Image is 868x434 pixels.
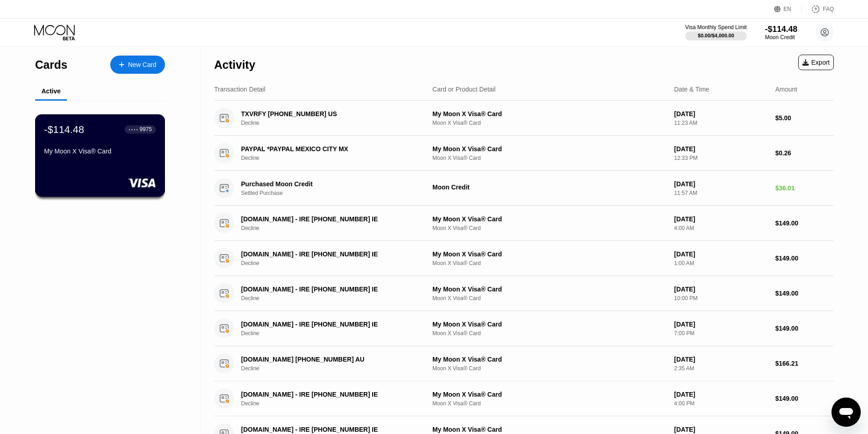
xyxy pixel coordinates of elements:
div: Card or Product Detail [432,86,496,93]
div: My Moon X Visa® Card [44,148,156,155]
div: Activity [214,58,255,71]
div: New Card [110,56,165,74]
div: [DATE] [674,426,768,433]
div: Decline [241,400,431,407]
div: Visa Monthly Spend Limit$0.00/$4,000.00 [685,24,747,41]
div: PAYPAL *PAYPAL MEXICO CITY MX [241,145,418,153]
div: Moon X Visa® Card [432,225,667,231]
div: Cards [35,58,67,71]
div: Decline [241,365,431,372]
div: 7:00 PM [674,330,768,337]
div: My Moon X Visa® Card [432,286,667,293]
div: Decline [241,120,431,126]
div: [DATE] [674,250,768,258]
div: FAQ [823,6,834,12]
div: Moon X Visa® Card [432,260,667,266]
div: Decline [241,330,431,337]
div: Moon X Visa® Card [432,330,667,337]
div: $149.00 [775,325,834,332]
div: $149.00 [775,290,834,297]
div: [DATE] [674,145,768,153]
div: Moon X Visa® Card [432,155,667,161]
div: [DATE] [674,391,768,398]
div: [DATE] [674,215,768,223]
div: Moon X Visa® Card [432,400,667,407]
div: [DOMAIN_NAME] - IRE [PHONE_NUMBER] IEDeclineMy Moon X Visa® CardMoon X Visa® Card[DATE]1:00 AM$14... [214,241,834,276]
div: $149.00 [775,255,834,262]
div: 12:33 PM [674,155,768,161]
div: [DATE] [674,286,768,293]
div: [DOMAIN_NAME] [PHONE_NUMBER] AUDeclineMy Moon X Visa® CardMoon X Visa® Card[DATE]2:35 AM$166.21 [214,346,834,381]
div: -$114.48● ● ● ●9975My Moon X Visa® Card [36,115,164,196]
div: Purchased Moon Credit [241,180,418,188]
div: [DATE] [674,356,768,363]
div: Moon Credit [432,184,667,191]
div: [DOMAIN_NAME] - IRE [PHONE_NUMBER] IEDeclineMy Moon X Visa® CardMoon X Visa® Card[DATE]4:00 AM$14... [214,206,834,241]
div: Transaction Detail [214,86,265,93]
div: TXVRFY [PHONE_NUMBER] USDeclineMy Moon X Visa® CardMoon X Visa® Card[DATE]11:23 AM$5.00 [214,101,834,136]
div: $0.00 / $4,000.00 [698,33,734,38]
div: New Card [128,61,156,69]
div: Export [798,55,834,70]
div: Amount [775,86,797,93]
div: $149.00 [775,395,834,402]
div: -$114.48 [44,123,84,135]
div: EN [774,5,802,14]
div: TXVRFY [PHONE_NUMBER] US [241,110,418,117]
div: $149.00 [775,220,834,227]
div: -$114.48 [765,25,797,34]
div: Decline [241,295,431,301]
div: Date & Time [674,86,709,93]
div: ● ● ● ● [129,128,138,131]
div: 9975 [139,126,152,133]
iframe: Button to launch messaging window [832,398,861,427]
div: $166.21 [775,360,834,367]
div: [DOMAIN_NAME] - IRE [PHONE_NUMBER] IEDeclineMy Moon X Visa® CardMoon X Visa® Card[DATE]10:00 PM$1... [214,276,834,311]
div: [DOMAIN_NAME] - IRE [PHONE_NUMBER] IE [241,391,418,398]
div: $36.01 [775,184,834,192]
div: [DOMAIN_NAME] - IRE [PHONE_NUMBER] IE [241,286,418,293]
div: -$114.48Moon Credit [765,25,797,41]
div: PAYPAL *PAYPAL MEXICO CITY MXDeclineMy Moon X Visa® CardMoon X Visa® Card[DATE]12:33 PM$0.26 [214,136,834,171]
div: My Moon X Visa® Card [432,321,667,328]
div: Decline [241,225,431,231]
div: $5.00 [775,114,834,122]
div: Moon X Visa® Card [432,120,667,126]
div: Decline [241,155,431,161]
div: My Moon X Visa® Card [432,250,667,258]
div: [DOMAIN_NAME] - IRE [PHONE_NUMBER] IEDeclineMy Moon X Visa® CardMoon X Visa® Card[DATE]7:00 PM$14... [214,311,834,346]
div: Active [41,87,61,95]
div: Moon Credit [765,34,797,41]
div: [DOMAIN_NAME] - IRE [PHONE_NUMBER] IE [241,215,418,223]
div: [DOMAIN_NAME] - IRE [PHONE_NUMBER] IEDeclineMy Moon X Visa® CardMoon X Visa® Card[DATE]4:00 PM$14... [214,381,834,416]
div: My Moon X Visa® Card [432,215,667,223]
div: [DOMAIN_NAME] - IRE [PHONE_NUMBER] IE [241,321,418,328]
div: $0.26 [775,149,834,157]
div: 11:57 AM [674,190,768,196]
div: Moon X Visa® Card [432,365,667,372]
div: 4:00 AM [674,225,768,231]
div: 2:35 AM [674,365,768,372]
div: 1:00 AM [674,260,768,266]
div: My Moon X Visa® Card [432,110,667,117]
div: [DATE] [674,180,768,188]
div: [DATE] [674,110,768,117]
div: My Moon X Visa® Card [432,145,667,153]
div: My Moon X Visa® Card [432,426,667,433]
div: 4:00 PM [674,400,768,407]
div: Purchased Moon CreditSettled PurchaseMoon Credit[DATE]11:57 AM$36.01 [214,171,834,206]
div: [DATE] [674,321,768,328]
div: Settled Purchase [241,190,431,196]
div: My Moon X Visa® Card [432,391,667,398]
div: Export [802,59,830,66]
div: [DOMAIN_NAME] - IRE [PHONE_NUMBER] IE [241,426,418,433]
div: 11:23 AM [674,120,768,126]
div: [DOMAIN_NAME] [PHONE_NUMBER] AU [241,356,418,363]
div: [DOMAIN_NAME] - IRE [PHONE_NUMBER] IE [241,250,418,258]
div: Moon X Visa® Card [432,295,667,301]
div: Visa Monthly Spend Limit [685,24,747,31]
div: Decline [241,260,431,266]
div: My Moon X Visa® Card [432,356,667,363]
div: EN [784,6,791,12]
